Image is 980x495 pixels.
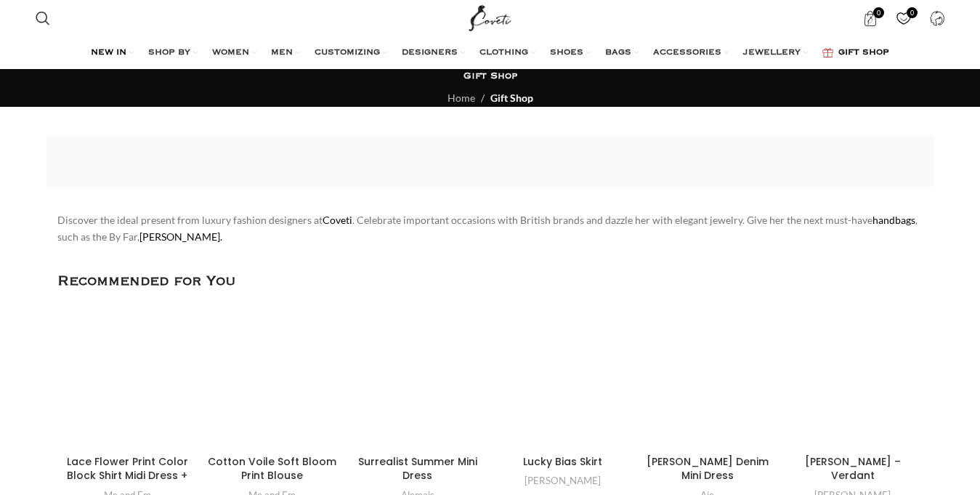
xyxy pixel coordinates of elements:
a: BAGS [605,39,639,68]
a: Lucky Bias Skirt [523,454,602,469]
span: Gift Shop [490,92,533,104]
a: Elena Belted Denim Mini Dress [637,307,778,448]
span: 0 [873,7,884,18]
a: Cotton Voile Soft Bloom Print Blouse [208,454,336,483]
a: SHOES [550,39,591,68]
span: SHOES [550,47,583,59]
span: JEWELLERY [743,47,801,59]
span: CLOTHING [479,47,528,59]
h1: Gift Shop [463,70,517,83]
span: 0 [907,7,918,18]
span: BAGS [605,47,631,59]
a: JEWELLERY [743,39,808,68]
a: Surrealist Summer Mini Dress [358,454,477,483]
div: My Wishlist [888,4,918,33]
span: WOMEN [212,47,249,59]
span: Recommended for You [57,270,236,293]
a: WOMEN [212,39,256,68]
a: Lucky Bias Skirt [492,307,633,448]
a: Coveti [323,214,352,226]
a: Search [28,4,57,33]
a: [PERSON_NAME]. [139,230,222,243]
a: ACCESSORIES [653,39,729,68]
a: [PERSON_NAME] [525,474,601,488]
span: DESIGNERS [402,47,458,59]
a: Site logo [466,11,514,23]
span: ACCESSORIES [653,47,721,59]
a: DESIGNERS [402,39,465,68]
a: CLOTHING [479,39,535,68]
img: GiftBag [822,48,833,57]
a: 0 [888,4,918,33]
span: CUSTOMIZING [315,47,380,59]
a: MEN [271,39,300,68]
a: CUSTOMIZING [315,39,387,68]
a: Home [448,92,475,104]
a: Surrealist Summer Mini Dress [347,307,488,448]
span: NEW IN [91,47,126,59]
a: SHOP BY [148,39,198,68]
a: [PERSON_NAME] Denim Mini Dress [647,454,769,483]
a: handbags [872,214,915,226]
a: NEW IN [91,39,134,68]
a: Bella Dress – Verdant [782,307,923,448]
span: GIFT SHOP [838,47,889,59]
div: Main navigation [28,39,952,68]
span: MEN [271,47,293,59]
span: SHOP BY [148,47,190,59]
a: Lace Flower Print Color Block Shirt Midi Dress + Belt [57,307,198,448]
a: Cotton Voile Soft Bloom Print Blouse [202,307,343,448]
a: [PERSON_NAME] – Verdant [805,454,901,483]
p: Discover the ideal present from luxury fashion designers at . Celebrate important occasions with ... [57,212,923,245]
a: 0 [855,4,885,33]
a: GIFT SHOP [822,39,889,68]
